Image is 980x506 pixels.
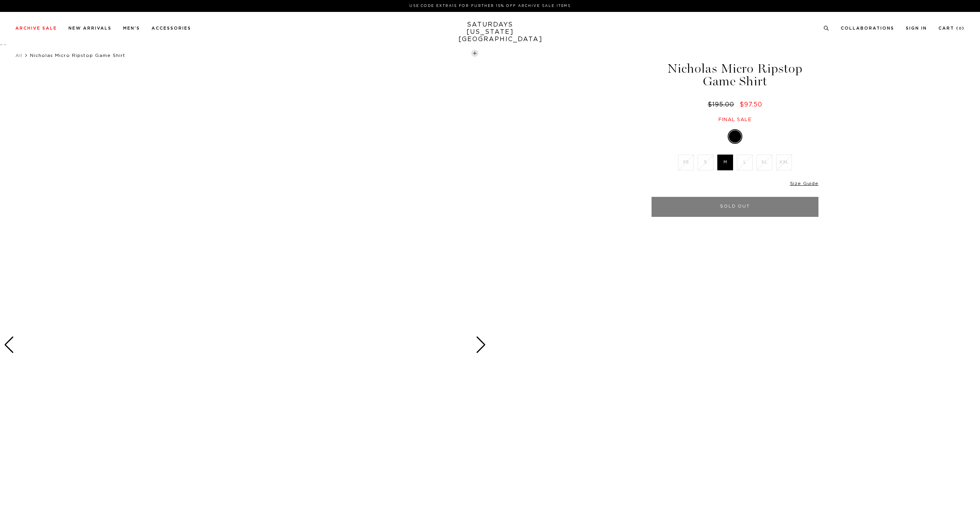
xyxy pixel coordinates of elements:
[717,155,733,170] label: M
[790,181,818,186] a: Size Guide
[123,26,140,30] a: Men's
[841,26,894,30] a: Collaborations
[650,62,820,88] h1: Nicholas Micro Ripstop Game Shirt
[906,26,927,30] a: Sign In
[740,102,762,108] span: $97.50
[15,26,57,30] a: Archive Sale
[938,26,965,30] a: Cart (0)
[458,21,522,43] a: SATURDAYS[US_STATE][GEOGRAPHIC_DATA]
[650,117,820,123] div: Final sale
[30,53,125,58] span: Nicholas Micro Ripstop Game Shirt
[18,3,962,9] p: Use Code EXTRA15 for Further 15% Off Archive Sale Items
[959,27,962,30] small: 0
[708,102,737,108] del: $195.00
[15,53,22,58] a: All
[68,26,112,30] a: New Arrivals
[152,26,191,30] a: Accessories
